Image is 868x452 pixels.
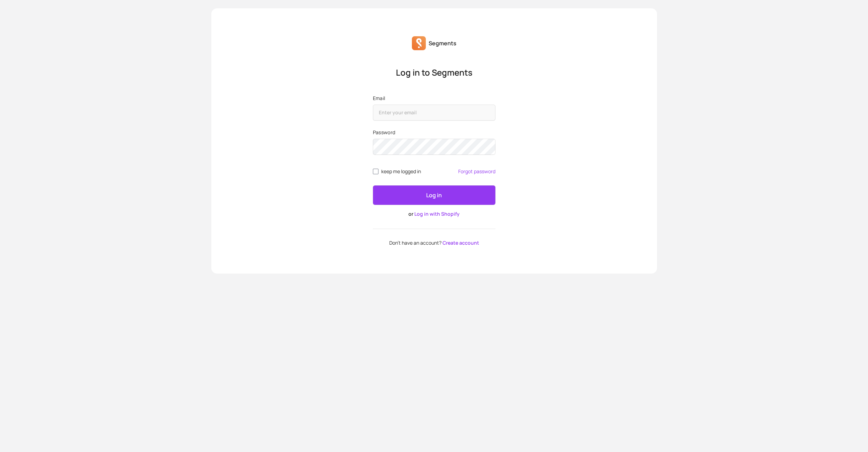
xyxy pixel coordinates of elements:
[373,67,495,78] p: Log in to Segments
[443,239,479,246] a: Create account
[373,169,378,174] input: remember me
[373,105,495,121] input: Email
[426,191,442,199] p: Log in
[381,169,421,174] span: keep me logged in
[429,39,456,47] p: Segments
[373,210,495,217] p: or
[373,240,495,246] p: Don't have an account?
[373,185,495,205] button: Log in
[458,169,495,174] a: Forgot password
[414,210,460,217] a: Log in with Shopify
[373,139,495,155] input: Password
[373,95,495,102] label: Email
[373,129,495,136] label: Password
